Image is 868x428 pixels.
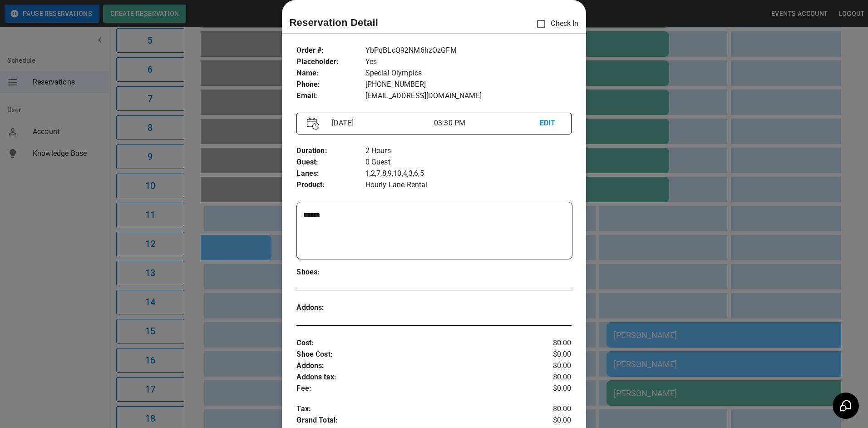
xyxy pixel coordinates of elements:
p: YbPqBLcQ92NM6hzOzGFM [365,45,572,56]
p: Fee : [296,383,525,394]
p: $0.00 [526,349,572,360]
p: Name : [296,68,365,79]
p: EDIT [540,118,561,129]
p: [DATE] [328,118,434,129]
p: Tax : [296,403,525,415]
p: Addons tax : [296,372,525,383]
p: 03:30 PM [434,118,540,129]
p: $0.00 [526,360,572,372]
p: Email : [296,90,365,102]
p: Shoes : [296,267,365,278]
p: Hourly Lane Rental [365,179,572,191]
img: Vector [307,118,320,130]
p: Phone : [296,79,365,90]
p: Order # : [296,45,365,56]
p: Cost : [296,338,525,349]
p: 0 Guest [365,157,572,168]
p: Addons : [296,302,365,314]
p: Addons : [296,360,525,372]
p: 1,2,7,8,9,10,4,3,6,5 [365,168,572,179]
p: Placeholder : [296,56,365,68]
p: [EMAIL_ADDRESS][DOMAIN_NAME] [365,90,572,102]
p: [PHONE_NUMBER] [365,79,572,90]
p: $0.00 [526,383,572,394]
p: Shoe Cost : [296,349,525,360]
p: Product : [296,179,365,191]
p: Yes [365,56,572,68]
p: Reservation Detail [289,15,378,30]
p: $0.00 [526,338,572,349]
p: Duration : [296,145,365,157]
p: Special Olympics [365,68,572,79]
p: $0.00 [526,372,572,383]
p: 2 Hours [365,145,572,157]
p: Lanes : [296,168,365,179]
p: Guest : [296,157,365,168]
p: Check In [532,15,578,34]
p: $0.00 [526,403,572,415]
